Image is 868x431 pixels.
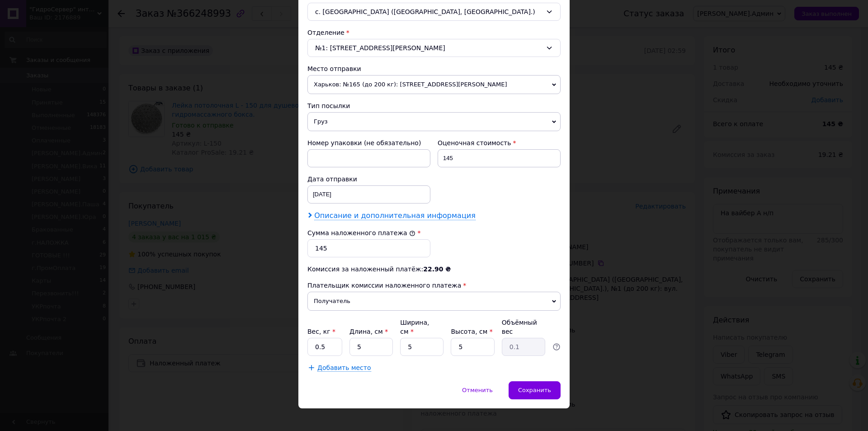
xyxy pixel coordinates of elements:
[307,112,561,131] span: Груз
[307,229,415,237] label: Сумма наложенного платежа
[400,319,429,335] label: Ширина, см
[317,364,371,372] span: Добавить место
[438,138,561,147] div: Оценочная стоимость
[518,387,551,393] span: Сохранить
[307,138,430,147] div: Номер упаковки (не обязательно)
[462,387,493,393] span: Отменить
[307,28,561,37] div: Отделение
[307,3,561,21] div: с. [GEOGRAPHIC_DATA] ([GEOGRAPHIC_DATA], [GEOGRAPHIC_DATA].)
[307,292,561,311] span: Получатель
[314,211,476,220] span: Описание и дополнительная информация
[307,75,561,94] span: Харьков: №165 (до 200 кг): [STREET_ADDRESS][PERSON_NAME]
[307,282,461,289] span: Плательщик комиссии наложенного платежа
[451,328,492,335] label: Высота, см
[307,175,430,184] div: Дата отправки
[307,265,561,274] div: Комиссия за наложенный платёж:
[423,265,451,273] span: 22.90 ₴
[307,39,561,57] div: №1: [STREET_ADDRESS][PERSON_NAME]
[307,102,350,109] span: Тип посылки
[502,318,545,336] div: Объёмный вес
[307,65,361,72] span: Место отправки
[349,328,388,335] label: Длина, см
[307,328,335,335] label: Вес, кг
